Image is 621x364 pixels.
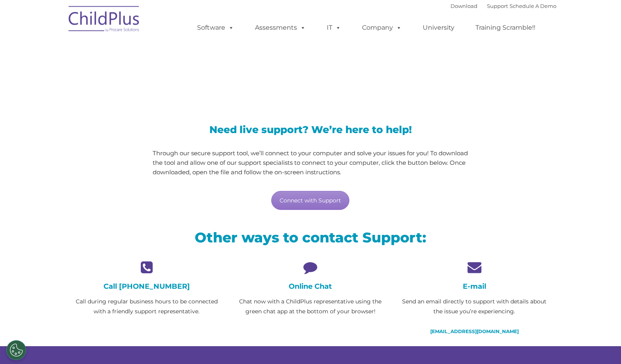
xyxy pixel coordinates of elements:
[153,149,469,177] p: Through our secure support tool, we’ll connect to your computer and solve your issues for you! To...
[71,57,367,81] span: LiveSupport with SplashTop
[399,282,550,291] h4: E-mail
[71,282,222,291] h4: Call [PHONE_NUMBER]
[468,20,543,36] a: Training Scramble!!
[319,20,349,36] a: IT
[153,125,469,135] h3: Need live support? We’re here to help!
[271,191,349,210] a: Connect with Support
[189,20,242,36] a: Software
[354,20,410,36] a: Company
[234,297,386,316] p: Chat now with a ChildPlus representative using the green chat app at the bottom of your browser!
[450,3,556,9] font: |
[430,328,519,334] a: [EMAIL_ADDRESS][DOMAIN_NAME]
[487,3,508,9] a: Support
[71,297,222,316] p: Call during regular business hours to be connected with a friendly support representative.
[399,297,550,316] p: Send an email directly to support with details about the issue you’re experiencing.
[65,0,144,40] img: ChildPlus by Procare Solutions
[6,340,26,360] button: Cookies Settings
[247,20,314,36] a: Assessments
[450,3,477,9] a: Download
[510,3,556,9] a: Schedule A Demo
[581,326,621,364] iframe: Chat Widget
[234,282,386,291] h4: Online Chat
[415,20,462,36] a: University
[71,229,550,246] h2: Other ways to contact Support:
